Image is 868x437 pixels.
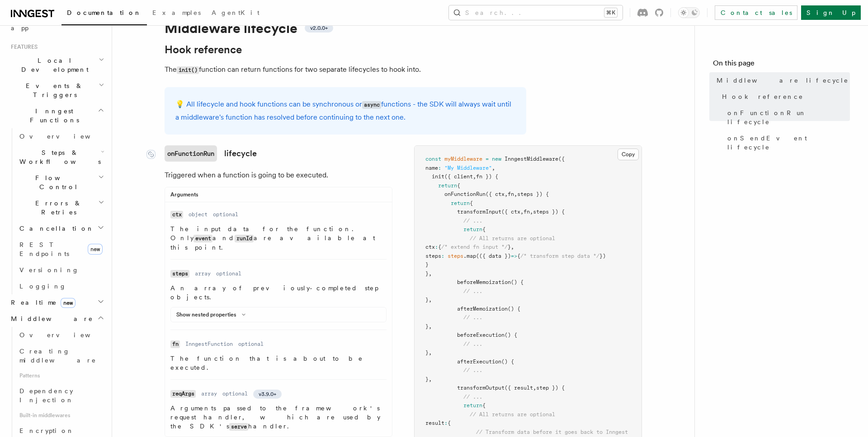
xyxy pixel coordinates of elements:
span: // ... [463,288,482,294]
dd: InngestFunction [185,340,233,348]
span: : [441,253,444,259]
span: , [511,244,514,250]
dd: optional [216,270,241,277]
span: Examples [152,9,201,16]
span: , [429,376,432,382]
button: Flow Control [16,170,106,195]
span: Inngest Functions [7,107,98,125]
span: // ... [463,367,482,373]
span: , [520,209,524,215]
span: , [505,191,508,197]
span: transformInput [457,209,501,215]
p: The function can return functions for two separate lifecycles to hook into. [165,63,526,76]
p: An array of previously-completed step objects. [170,284,387,302]
span: , [429,270,432,277]
span: new [492,156,501,162]
span: Documentation [67,9,142,16]
button: Local Development [7,52,106,78]
a: onFunctionRun lifecycle [724,105,850,130]
a: Overview [16,128,106,144]
button: Steps & Workflows [16,144,106,170]
span: afterExecution [457,358,501,365]
span: v2.0.0+ [310,24,328,32]
p: The input data for the function. Only and are available at this point. [170,224,387,252]
span: , [514,191,517,197]
span: Logging [19,283,66,290]
span: , [473,173,476,180]
span: Built-in middlewares [16,408,106,423]
span: Errors & Retries [16,199,98,217]
span: () { [511,279,524,285]
span: fn }) { [476,173,498,180]
span: (({ data }) [476,253,511,259]
span: beforeMemoization [457,279,511,285]
dd: object [189,211,208,218]
span: Creating middleware [19,348,96,364]
code: steps [170,270,189,278]
span: Cancellation [16,224,94,233]
span: ({ ctx [501,209,520,215]
span: fn [508,191,514,197]
code: onFunctionRun [165,145,217,162]
dd: optional [238,340,264,348]
button: Realtimenew [7,294,106,311]
span: steps }) { [533,209,565,215]
span: }) [599,253,606,259]
span: result [425,420,444,426]
span: } [425,297,429,303]
span: name [425,165,438,171]
code: init() [177,66,199,74]
span: beforeExecution [457,332,505,338]
span: .map [463,253,476,259]
span: transformOutput [457,385,505,391]
span: Steps & Workflows [16,148,101,166]
a: Creating middleware [16,343,106,368]
span: { [438,244,441,250]
span: , [533,385,536,391]
span: steps [425,253,441,259]
span: fn [524,209,530,215]
span: , [492,165,495,171]
code: serve [229,423,248,431]
span: // ... [463,394,482,400]
span: { [457,182,460,189]
span: Dependency Injection [19,387,74,404]
span: onSendEvent lifecycle [727,134,850,152]
button: Cancellation [16,220,106,237]
a: AgentKit [206,3,265,24]
span: ({ client [444,173,473,180]
code: event [193,235,212,242]
span: Middleware [7,314,93,323]
span: afterMemoization [457,306,508,312]
span: } [425,323,429,330]
span: Hook reference [722,92,803,101]
span: { [482,402,486,409]
a: REST Endpointsnew [16,237,106,262]
p: Triggered when a function is going to be executed. [165,169,392,181]
span: // ... [463,341,482,347]
span: return [463,226,482,232]
span: new [88,244,103,255]
span: ctx [425,244,435,250]
a: Examples [147,3,206,24]
code: runId [235,235,254,242]
span: onFunctionRun [444,191,486,197]
a: Overview [16,327,106,343]
span: , [429,323,432,330]
dd: optional [213,211,238,218]
span: myMiddleware [444,156,482,162]
span: onFunctionRun lifecycle [727,108,850,126]
span: : [438,165,441,171]
span: Flow Control [16,173,98,191]
h1: Middleware lifecycle [165,20,526,36]
span: Patterns [16,368,106,383]
a: Hook reference [718,88,850,105]
a: Versioning [16,262,106,278]
span: { [448,420,451,426]
dd: array [195,270,211,277]
a: onSendEvent lifecycle [724,130,850,155]
span: return [438,182,457,189]
span: , [429,297,432,303]
span: () { [508,306,520,312]
h4: On this page [713,58,850,72]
